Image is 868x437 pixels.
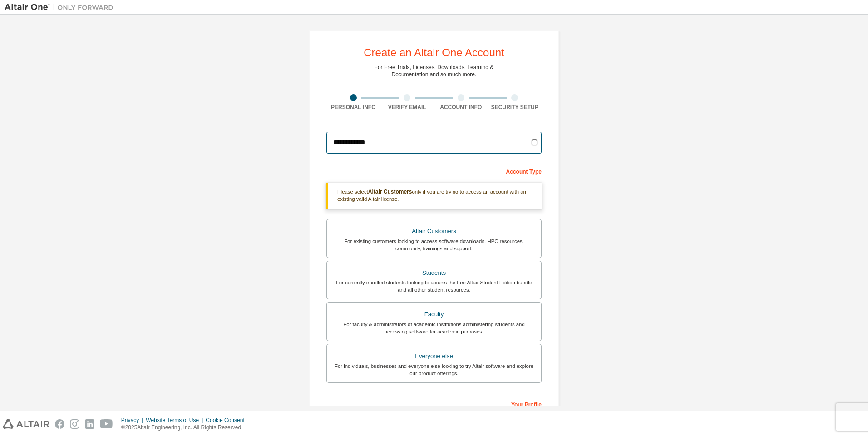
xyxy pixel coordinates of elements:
[326,104,380,111] div: Personal Info
[380,104,434,111] div: Verify Email
[332,225,536,238] div: Altair Customers
[5,3,118,12] img: Altair One
[332,363,536,377] div: For individuals, businesses and everyone else looking to try Altair software and explore our prod...
[121,424,250,432] p: © 2025 Altair Engineering, Inc. All Rights Reserved.
[85,419,94,429] img: linkedin.svg
[332,321,536,335] div: For faculty & administrators of academic institutions administering students and accessing softwa...
[488,104,542,111] div: Security Setup
[332,350,536,363] div: Everyone else
[375,64,494,78] div: For Free Trials, Licenses, Downloads, Learning & Documentation and so much more.
[121,417,146,424] div: Privacy
[434,104,488,111] div: Account Info
[364,47,504,58] div: Create an Altair One Account
[332,238,536,252] div: For existing customers looking to access software downloads, HPC resources, community, trainings ...
[368,189,412,195] b: Altair Customers
[332,267,536,279] div: Students
[55,419,64,429] img: facebook.svg
[332,279,536,293] div: For currently enrolled students looking to access the free Altair Student Edition bundle and all ...
[326,183,542,209] div: Please select only if you are trying to access an account with an existing valid Altair license.
[206,417,250,424] div: Cookie Consent
[332,308,536,321] div: Faculty
[326,397,542,411] div: Your Profile
[100,419,113,429] img: youtube.svg
[3,419,49,429] img: altair_logo.svg
[146,417,206,424] div: Website Terms of Use
[326,164,542,178] div: Account Type
[70,419,79,429] img: instagram.svg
